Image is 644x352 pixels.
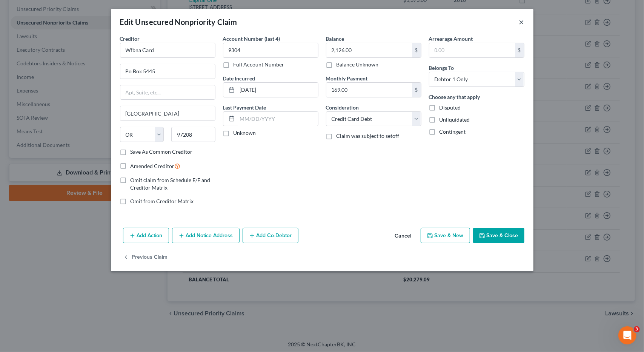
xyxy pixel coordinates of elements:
label: Choose any that apply [429,93,480,101]
input: Apt, Suite, etc... [120,85,215,100]
span: Belongs To [429,65,454,71]
button: Previous Claim [123,249,168,265]
span: Amended Creditor [131,163,175,169]
span: Omit claim from Schedule E/F and Creditor Matrix [131,177,211,191]
input: Search creditor by name... [120,43,215,58]
label: Full Account Number [234,61,284,68]
div: $ [412,43,421,57]
label: Consideration [326,103,359,111]
span: Disputed [440,104,461,111]
span: Unliquidated [440,116,470,123]
button: Save & New [421,228,470,244]
span: Creditor [120,36,140,42]
div: $ [515,43,524,57]
label: Balance [326,35,344,43]
input: 0.00 [326,43,412,57]
span: Claim was subject to setoff [337,133,400,139]
label: Last Payment Date [223,103,266,111]
button: × [519,17,524,26]
label: Monthly Payment [326,74,368,82]
span: 3 [634,326,640,332]
label: Unknown [234,129,256,137]
label: Save As Common Creditor [131,148,193,156]
input: Enter address... [120,64,215,79]
span: Omit from Creditor Matrix [131,198,194,204]
button: Add Co-Debtor [243,228,298,244]
label: Account Number (last 4) [223,35,280,43]
input: Enter zip... [171,127,215,142]
input: Enter city... [120,106,215,120]
label: Balance Unknown [337,61,379,68]
input: 0.00 [429,43,515,57]
span: Contingent [440,128,466,135]
input: XXXX [223,43,318,58]
input: 0.00 [326,83,412,97]
button: Save & Close [473,228,524,244]
div: $ [412,83,421,97]
iframe: Intercom live chat [618,326,636,344]
button: Add Notice Address [172,228,240,244]
label: Arrearage Amount [429,35,473,43]
input: MM/DD/YYYY [237,83,318,97]
button: Cancel [389,228,418,244]
label: Date Incurred [223,74,255,82]
div: Edit Unsecured Nonpriority Claim [120,17,237,27]
button: Add Action [123,228,169,244]
input: MM/DD/YYYY [237,112,318,126]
